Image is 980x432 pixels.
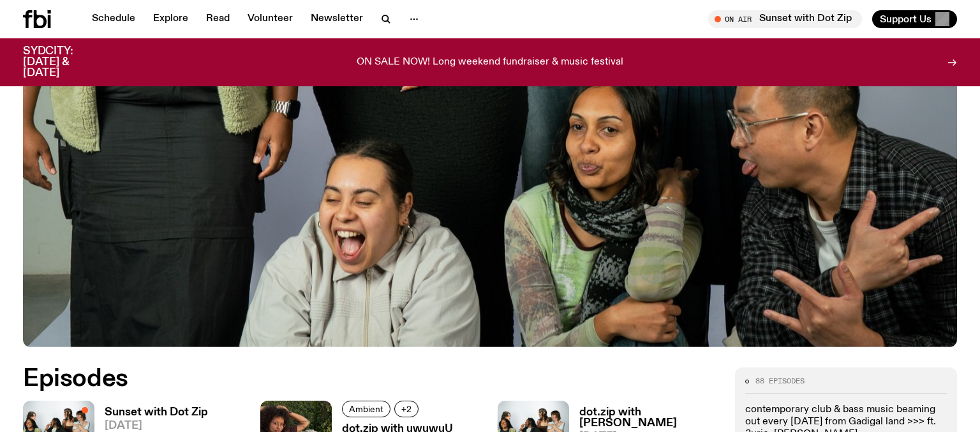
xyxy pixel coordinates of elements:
[872,10,957,28] button: Support Us
[357,57,623,68] p: ON SALE NOW! Long weekend fundraiser & music festival
[880,13,932,25] span: Support Us
[401,404,412,413] span: +2
[198,10,237,28] a: Read
[342,401,390,417] a: Ambient
[145,10,196,28] a: Explore
[755,378,805,385] span: 88 episodes
[394,401,419,417] button: +2
[240,10,301,28] a: Volunteer
[105,407,208,418] h3: Sunset with Dot Zip
[84,10,143,28] a: Schedule
[23,46,105,79] h3: SYDCITY: [DATE] & [DATE]
[349,404,383,413] span: Ambient
[579,407,720,429] h3: dot.zip with [PERSON_NAME]
[23,367,641,390] h2: Episodes
[105,420,208,431] span: [DATE]
[303,10,371,28] a: Newsletter
[708,10,862,28] button: On AirSunset with Dot Zip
